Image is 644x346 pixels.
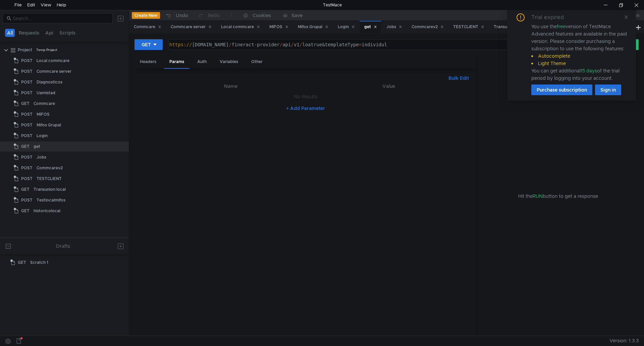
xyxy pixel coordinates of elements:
div: Commcare server [171,23,212,31]
span: POST [21,56,33,66]
span: POST [21,120,33,130]
div: You can get additional of the trial period by logging into your account. [531,67,628,82]
div: Mifos Grupal [298,23,328,31]
div: Jobs [37,152,46,162]
li: Light Theme [531,60,628,67]
button: + Add Parameter [283,104,328,112]
div: Commcare server [37,66,71,76]
span: POST [21,174,33,184]
span: POST [21,109,33,119]
div: Diagnosticos [37,77,62,87]
div: Transunion local [494,23,532,31]
div: Local commcare [221,23,260,31]
div: get [364,23,377,31]
button: Undo [160,10,193,20]
div: MIFOS [269,23,288,31]
div: Save [291,13,303,18]
div: Trial expired [531,13,572,21]
div: get [34,141,40,152]
div: TESTCLIENT [453,23,484,31]
button: Redo [193,10,224,20]
div: historicolocal [34,206,60,216]
div: Jobs [386,23,402,31]
button: Requests [17,29,41,37]
div: Project [18,45,32,55]
div: Undo [176,11,188,19]
div: Mifos Grupal [37,120,61,130]
div: Testlocalmifos [37,195,65,205]
span: free [557,23,566,30]
span: RUN [533,193,543,199]
div: GET [142,41,151,48]
div: Redo [208,11,220,19]
div: Scratch 1 [30,257,48,268]
div: Commcare [134,23,161,31]
div: MIFOS [37,109,50,119]
th: Name [151,82,311,90]
div: Commcarev2 [412,23,444,31]
div: Cookies [253,11,271,19]
div: Local commcare [37,56,69,66]
div: Uamistad [37,88,55,98]
div: Temp Project [36,45,57,55]
button: Bulk Edit [446,74,472,82]
div: Other [246,56,268,68]
button: Create New [132,12,160,19]
div: Headers [135,56,162,68]
span: POST [21,163,33,173]
input: Search... [13,15,109,22]
div: Login [37,131,48,141]
div: TESTCLIENT [37,174,62,184]
button: GET [135,39,163,50]
span: POST [21,195,33,205]
div: Auth [192,56,212,68]
button: Api [43,29,55,37]
span: GET [21,206,30,216]
span: Hit the button to get a response [518,192,598,200]
span: GET [21,141,30,152]
div: Params [164,56,190,69]
div: Commcarev2 [37,163,63,173]
div: Login [338,23,355,31]
span: GET [21,184,30,194]
div: Variables [214,56,244,68]
span: 15 days [581,68,597,74]
div: Transunion local [34,184,66,194]
div: Drafts [56,242,70,250]
nz-embed-empty: No Results [294,94,318,100]
th: Value [311,82,466,90]
button: All [5,29,15,37]
span: GET [18,257,26,268]
span: POST [21,152,33,162]
span: POST [21,77,33,87]
div: You use the version of TestMace. Advanced features are available in the paid version. Please cons... [531,23,628,82]
button: Purchase subscription [531,84,592,95]
span: POST [21,66,33,76]
div: Commcare [34,99,55,109]
span: GET [21,99,30,109]
button: Sign in [595,84,621,95]
button: Scripts [57,29,77,37]
li: Autocomplete [531,52,628,60]
span: POST [21,88,33,98]
span: POST [21,131,33,141]
span: Version: 1.3.3 [609,336,639,346]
